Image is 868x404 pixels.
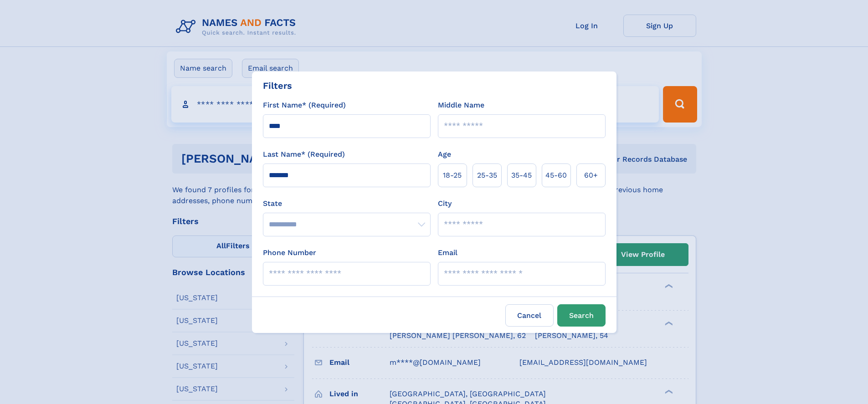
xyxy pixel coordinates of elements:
span: 35‑45 [511,170,532,181]
div: Filters [263,79,292,92]
label: Cancel [505,304,554,327]
label: Phone Number [263,247,316,258]
label: State [263,198,431,209]
label: Middle Name [438,100,484,111]
span: 45‑60 [545,170,567,181]
span: 25‑35 [477,170,497,181]
span: 18‑25 [443,170,462,181]
label: First Name* (Required) [263,100,346,111]
span: 60+ [584,170,598,181]
button: Search [557,304,606,327]
label: Age [438,149,451,160]
label: City [438,198,452,209]
label: Last Name* (Required) [263,149,345,160]
label: Email [438,247,457,258]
